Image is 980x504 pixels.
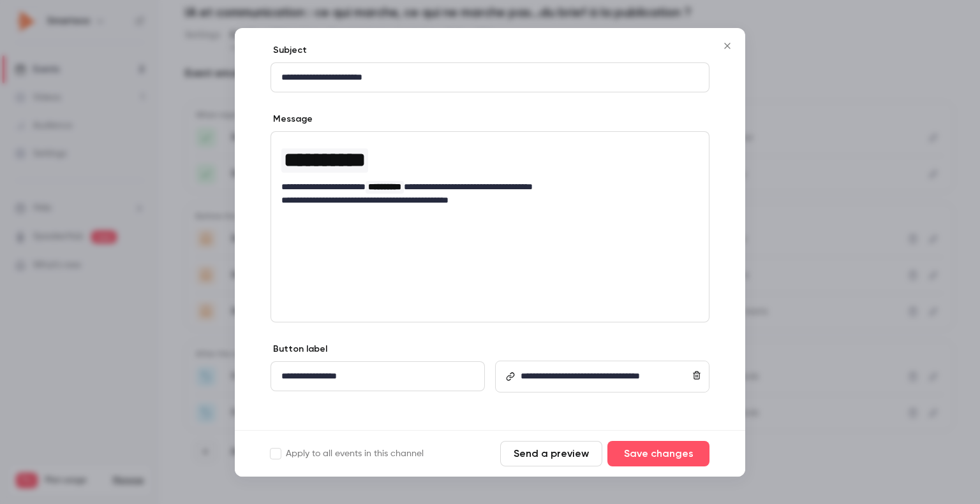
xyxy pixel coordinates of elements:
[271,362,484,391] div: editor
[271,132,709,215] div: editor
[607,441,709,466] button: Save changes
[271,343,327,356] label: Button label
[271,447,424,460] label: Apply to all events in this channel
[715,33,740,59] button: Close
[271,44,307,57] label: Subject
[500,441,602,466] button: Send a preview
[516,362,708,391] div: editor
[271,63,709,92] div: editor
[271,113,313,126] label: Message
